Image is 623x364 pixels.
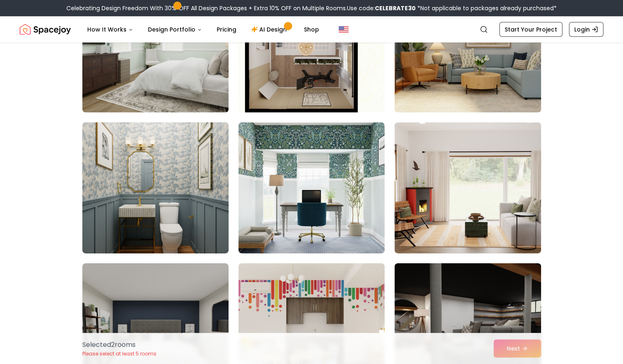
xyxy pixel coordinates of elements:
a: AI Design [245,21,296,38]
div: Celebrating Design Freedom With 30% OFF All Design Packages + Extra 10% OFF on Multiple Rooms. [66,4,557,12]
img: Room room-32 [238,122,385,253]
nav: Global [20,16,603,43]
nav: Main [81,21,326,38]
a: Pricing [210,21,243,38]
a: Login [569,22,603,37]
a: Shop [297,21,326,38]
img: Room room-33 [394,122,541,253]
img: Spacejoy Logo [20,21,71,38]
p: Please select at least 5 rooms [82,350,156,357]
span: Use code: [347,4,416,12]
img: United States [339,25,349,34]
span: *Not applicable to packages already purchased* [416,4,557,12]
b: CELEBRATE30 [375,4,416,12]
button: Design Portfolio [141,21,208,38]
p: Selected 2 room s [82,340,156,350]
button: How It Works [81,21,140,38]
a: Spacejoy [20,21,71,38]
a: Start Your Project [499,22,562,37]
img: Room room-31 [79,119,232,257]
